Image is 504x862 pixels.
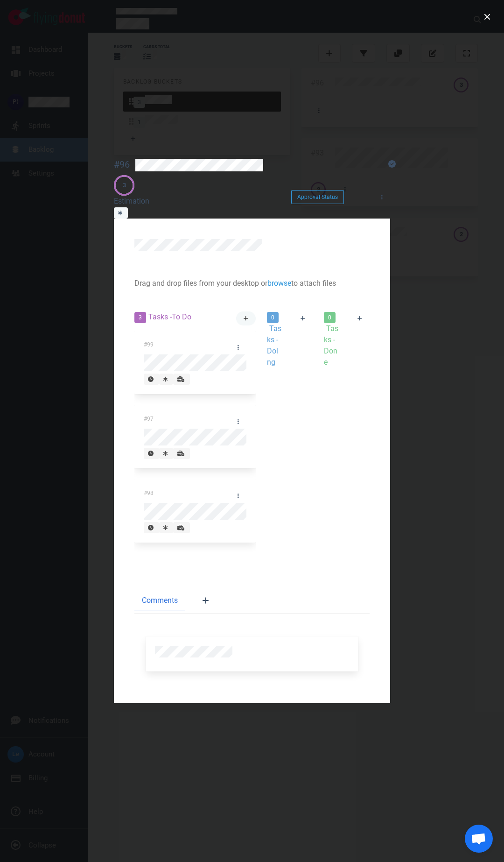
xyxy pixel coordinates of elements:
[291,279,336,288] span: to attach files
[114,159,130,170] div: #96
[144,490,154,496] span: #98
[465,825,493,853] a: Open de chat
[144,416,154,422] span: #97
[148,312,191,321] span: Tasks - To Do
[123,181,126,190] div: 3
[267,312,279,323] span: 0
[267,279,291,288] a: browse
[480,9,495,24] button: close
[144,341,154,348] span: #99
[142,595,178,606] span: Comments
[114,196,258,207] div: Estimation
[134,279,267,288] span: Drag and drop files from your desktop or
[134,312,146,323] span: 3
[267,324,281,367] span: Tasks - Doing
[324,312,336,323] span: 0
[291,190,344,204] button: Approval Status
[324,324,338,367] span: Tasks - Done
